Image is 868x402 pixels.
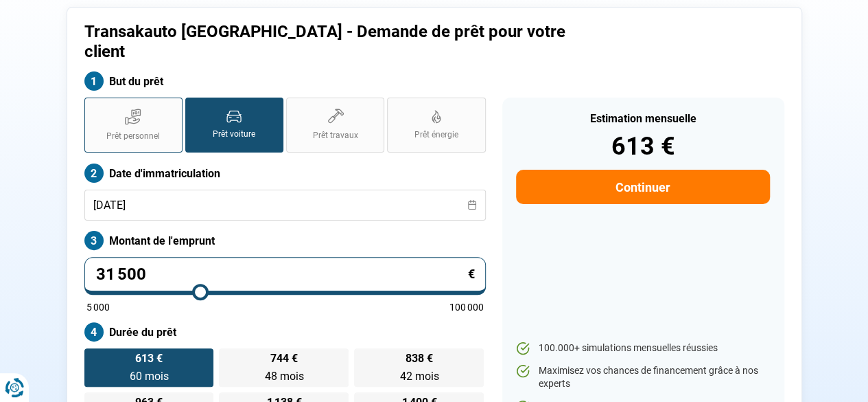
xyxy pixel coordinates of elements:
span: 5 000 [86,302,110,312]
button: Continuer [516,170,769,204]
label: Montant de l'emprunt [84,231,486,250]
li: Maximisez vos chances de financement grâce à nos experts [516,364,769,391]
label: Durée du prêt [84,322,486,342]
span: 48 mois [264,370,303,383]
span: 60 mois [129,370,168,383]
li: 100.000+ simulations mensuelles réussies [516,342,769,355]
span: Prêt énergie [414,129,458,141]
span: Prêt personnel [106,131,160,142]
span: Prêt voiture [213,129,255,140]
div: 613 € [516,134,769,159]
input: jj/mm/aaaa [84,190,486,221]
span: 744 € [270,353,298,364]
span: Prêt travaux [313,130,358,142]
span: 838 € [406,353,433,364]
label: But du prêt [84,71,486,91]
span: € [468,268,475,280]
label: Date d'immatriculation [84,164,486,183]
h1: Transakauto [GEOGRAPHIC_DATA] - Demande de prêt pour votre client [84,22,605,62]
span: 42 mois [399,370,438,383]
span: 100 000 [449,302,484,312]
div: Estimation mensuelle [516,113,769,124]
span: 613 € [135,353,163,364]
